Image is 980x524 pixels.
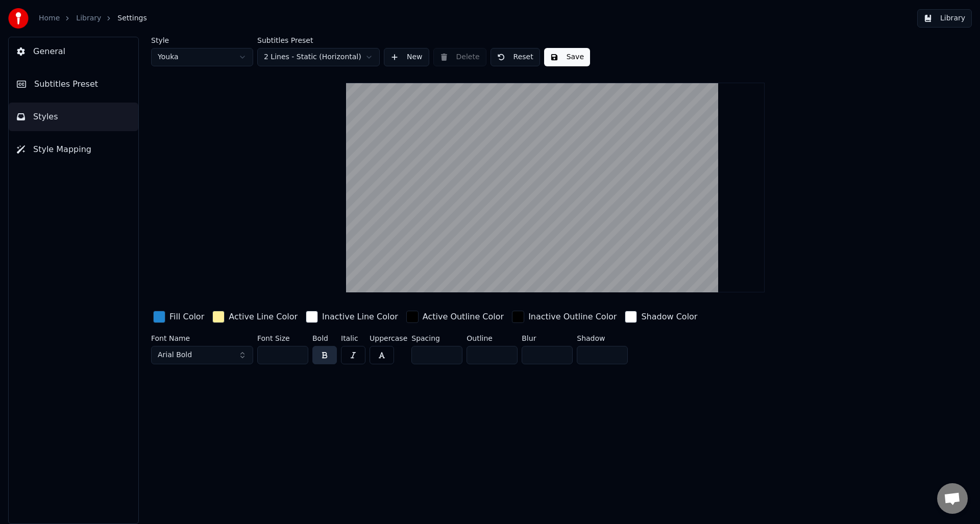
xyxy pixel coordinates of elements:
[33,143,91,156] span: Style Mapping
[117,13,146,23] span: Settings
[491,48,540,66] button: Reset
[577,335,628,342] label: Shadow
[641,311,697,323] div: Shadow Color
[151,335,253,342] label: Font Name
[151,37,253,44] label: Style
[257,37,380,44] label: Subtitles Preset
[623,309,699,325] button: Shadow Color
[33,111,58,123] span: Styles
[158,350,192,360] span: Arial Bold
[423,311,504,323] div: Active Outline Color
[510,309,619,325] button: Inactive Outline Color
[9,37,138,66] button: General
[304,309,400,325] button: Inactive Line Color
[544,48,590,66] button: Save
[8,8,29,29] img: youka
[229,311,298,323] div: Active Line Color
[9,70,138,98] button: Subtitles Preset
[257,335,308,342] label: Font Size
[34,78,98,90] span: Subtitles Preset
[312,335,337,342] label: Bold
[322,311,398,323] div: Inactive Line Color
[404,309,506,325] button: Active Outline Color
[528,311,617,323] div: Inactive Outline Color
[210,309,300,325] button: Active Line Color
[522,335,573,342] label: Blur
[384,48,429,66] button: New
[39,13,147,23] nav: breadcrumb
[9,103,138,131] button: Styles
[370,335,407,342] label: Uppercase
[151,309,206,325] button: Fill Color
[917,9,972,28] button: Library
[33,45,65,58] span: General
[169,311,204,323] div: Fill Color
[39,13,60,23] a: Home
[937,483,968,514] div: Open chat
[9,135,138,164] button: Style Mapping
[341,335,365,342] label: Italic
[411,335,462,342] label: Spacing
[467,335,518,342] label: Outline
[76,13,101,23] a: Library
